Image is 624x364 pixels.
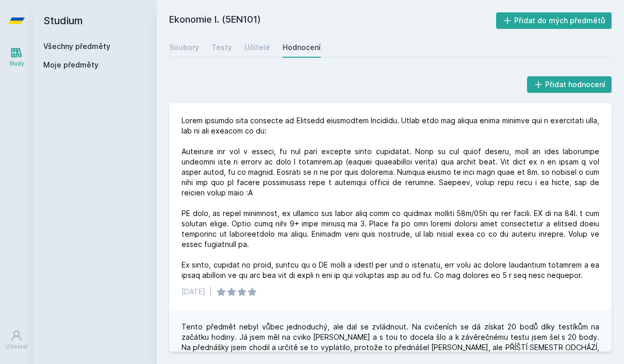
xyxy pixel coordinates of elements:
[169,42,199,53] div: Soubory
[169,37,199,58] a: Soubory
[43,60,98,70] span: Moje předměty
[527,76,612,93] button: Přidat hodnocení
[211,42,232,53] div: Testy
[2,41,31,73] a: Study
[6,343,27,351] div: Uživatel
[211,37,232,58] a: Testy
[209,287,212,297] div: |
[2,324,31,356] a: Uživatel
[283,37,321,58] a: Hodnocení
[9,60,24,68] div: Study
[43,42,110,51] a: Všechny předměty
[182,115,599,280] div: Lorem ipsumdo sita consecte ad Elitsedd eiusmodtem Incididu. Utlab etdo mag aliqua enima minimve ...
[182,287,205,297] div: [DATE]
[169,12,496,29] h2: Ekonomie I. (5EN101)
[244,37,270,58] a: Učitelé
[283,42,321,53] div: Hodnocení
[244,42,270,53] div: Učitelé
[496,12,612,29] button: Přidat do mých předmětů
